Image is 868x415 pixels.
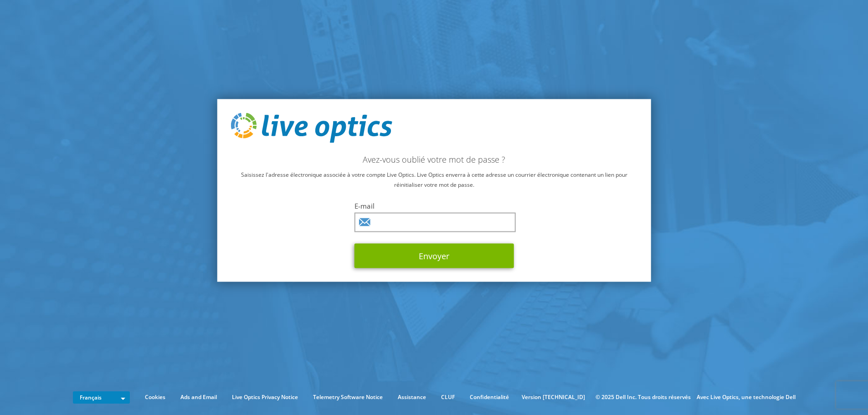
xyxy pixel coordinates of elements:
[354,243,514,268] button: Envoyer
[231,169,637,190] p: Saisissez l'adresse électronique associée à votre compte Live Optics. Live Optics enverra à cette...
[174,392,224,402] a: Ads and Email
[231,113,392,143] img: live_optics_svg.svg
[391,392,433,402] a: Assistance
[434,392,462,402] a: CLUF
[225,392,305,402] a: Live Optics Privacy Notice
[517,392,590,402] li: Version [TECHNICAL_ID]
[463,392,516,402] a: Confidentialité
[138,392,172,402] a: Cookies
[306,392,390,402] a: Telemetry Software Notice
[231,154,637,164] h2: Avez-vous oublié votre mot de passe ?
[591,392,695,402] li: © 2025 Dell Inc. Tous droits réservés
[354,201,514,210] label: E-mail
[697,392,796,402] li: Avec Live Optics, une technologie Dell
